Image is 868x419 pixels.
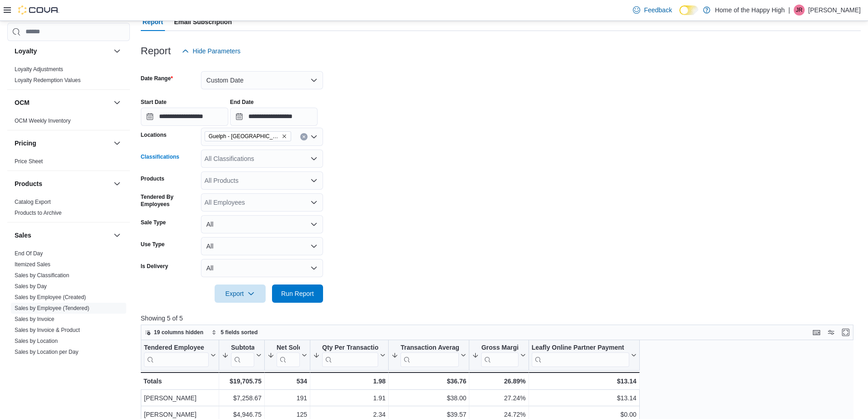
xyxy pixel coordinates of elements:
[15,272,69,279] a: Sales by Classification
[230,108,318,126] input: Press the down key to open a popover containing a calendar.
[401,344,459,352] div: Transaction Average
[15,66,63,73] span: Loyalty Adjustments
[272,285,323,303] button: Run Report
[141,108,228,126] input: Press the down key to open a popover containing a calendar.
[322,344,378,352] div: Qty Per Transaction
[15,179,42,188] h3: Products
[221,329,257,336] span: 5 fields sorted
[15,77,81,84] span: Loyalty Redemption Values
[15,199,51,205] a: Catalog Export
[154,329,204,336] span: 19 columns hidden
[112,97,123,108] button: OCM
[15,283,47,290] span: Sales by Day
[310,155,318,162] button: Open list of options
[144,344,216,367] button: Tendered Employee
[15,98,110,107] button: OCM
[15,139,36,148] h3: Pricing
[679,5,699,15] input: Dark Mode
[401,344,459,367] div: Transaction Average
[201,259,323,277] button: All
[144,393,216,403] div: [PERSON_NAME]
[481,344,518,367] div: Gross Margin
[7,248,130,405] div: Sales
[15,231,31,240] h3: Sales
[391,393,466,403] div: $38.00
[300,133,308,140] button: Clear input
[7,64,130,89] div: Loyalty
[112,178,123,189] button: Products
[205,131,291,141] span: Guelph - Stone Square Centre - Fire & Flower
[215,285,266,303] button: Export
[201,237,323,255] button: All
[141,263,168,270] label: Is Delivery
[141,153,180,160] label: Classifications
[15,210,62,216] a: Products to Archive
[826,327,837,338] button: Display options
[209,132,280,141] span: Guelph - [GEOGRAPHIC_DATA] - Fire & Flower
[231,344,254,352] div: Subtotal
[144,344,209,352] div: Tendered Employee
[7,115,130,130] div: OCM
[15,294,86,301] span: Sales by Employee (Created)
[531,344,629,367] div: Leafly Online Partner Payment
[267,344,307,367] button: Net Sold
[143,13,163,31] span: Report
[282,134,287,139] button: Remove Guelph - Stone Square Centre - Fire & Flower from selection in this group
[15,118,71,124] a: OCM Weekly Inventory
[144,344,209,367] div: Tendered Employee
[15,209,62,217] span: Products to Archive
[141,193,197,208] label: Tendered By Employees
[141,314,861,323] p: Showing 5 of 5
[222,344,262,367] button: Subtotal
[15,98,30,107] h3: OCM
[796,5,803,16] span: JR
[472,376,525,387] div: 26.89%
[112,46,123,57] button: Loyalty
[15,305,89,312] span: Sales by Employee (Tendered)
[230,98,254,106] label: End Date
[644,5,672,15] span: Feedback
[310,199,318,206] button: Open list of options
[15,47,110,56] button: Loyalty
[15,349,78,355] a: Sales by Location per Day
[7,156,130,171] div: Pricing
[15,326,80,334] span: Sales by Invoice & Product
[531,344,636,367] button: Leafly Online Partner Payment
[15,198,51,206] span: Catalog Export
[788,5,790,16] p: |
[222,393,262,403] div: $7,258.67
[141,175,164,182] label: Products
[531,344,629,352] div: Leafly Online Partner Payment
[310,177,318,184] button: Open list of options
[208,327,261,338] button: 5 fields sorted
[15,250,43,257] a: End Of Day
[112,230,123,241] button: Sales
[15,338,58,344] a: Sales by Location
[472,393,525,403] div: 27.24%
[231,344,254,367] div: Subtotal
[281,289,314,298] span: Run Report
[481,344,518,352] div: Gross Margin
[15,283,47,290] a: Sales by Day
[15,327,80,333] a: Sales by Invoice & Product
[112,138,123,149] button: Pricing
[715,5,785,16] p: Home of the Happy High
[15,158,43,165] a: Price Sheet
[15,316,54,322] a: Sales by Invoice
[193,47,241,56] span: Hide Parameters
[15,348,78,356] span: Sales by Location per Day
[15,139,110,148] button: Pricing
[15,47,37,56] h3: Loyalty
[794,5,805,16] div: Jazmine Rice
[277,344,300,367] div: Net Sold
[222,376,262,387] div: $19,705.75
[313,376,385,387] div: 1.98
[144,376,216,387] div: Totals
[141,98,167,106] label: Start Date
[178,42,244,60] button: Hide Parameters
[15,66,63,72] a: Loyalty Adjustments
[15,158,43,165] span: Price Sheet
[201,71,323,89] button: Custom Date
[267,393,307,403] div: 191
[313,344,385,367] button: Qty Per Transaction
